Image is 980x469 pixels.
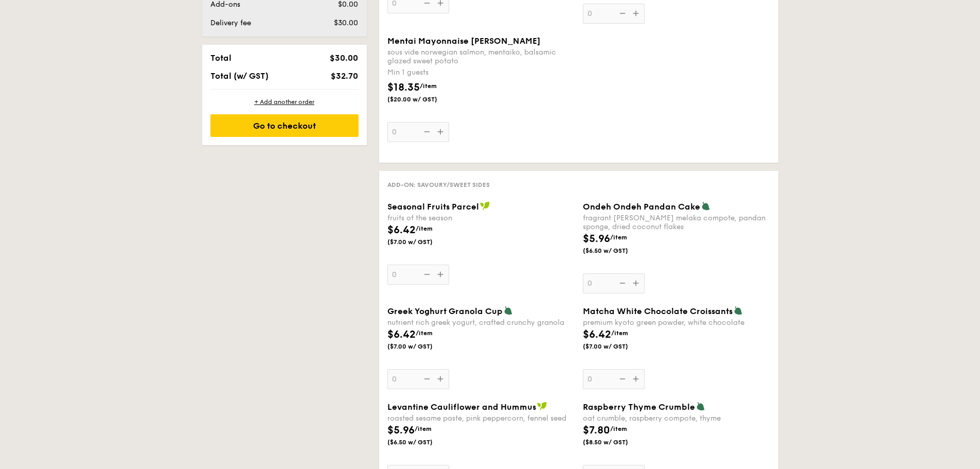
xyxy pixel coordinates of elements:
[611,329,628,337] span: /item
[583,247,653,255] span: ($6.50 w/ GST)
[734,306,743,315] img: icon-vegetarian.fe4039eb.svg
[610,425,627,432] span: /item
[583,438,653,446] span: ($8.50 w/ GST)
[416,225,433,232] span: /item
[420,82,437,90] span: /item
[387,36,541,46] span: Mentai Mayonnaise [PERSON_NAME]
[387,67,575,78] div: Min 1 guests
[387,48,575,65] div: sous vide norwegian salmon, mentaiko, balsamic glazed sweet potato
[387,402,536,412] span: Levantine Cauliflower and Hummus
[331,71,358,81] span: $32.70
[387,224,416,236] span: $6.42
[583,402,695,412] span: Raspberry Thyme Crumble
[387,414,575,423] div: roasted sesame paste, pink peppercorn, fennel seed
[583,233,610,245] span: $5.96
[416,329,433,337] span: /item
[480,201,490,211] img: icon-vegan.f8ff3823.svg
[583,328,611,341] span: $6.42
[583,214,770,231] div: fragrant [PERSON_NAME] melaka compote, pandan sponge, dried coconut flakes
[504,306,513,315] img: icon-vegetarian.fe4039eb.svg
[387,95,457,103] span: ($20.00 w/ GST)
[210,53,231,63] span: Total
[387,181,490,188] span: Add-on: Savoury/Sweet Sides
[583,342,653,351] span: ($7.00 w/ GST)
[210,19,251,27] span: Delivery fee
[610,234,627,241] span: /item
[387,424,415,437] span: $5.96
[210,98,359,106] div: + Add another order
[701,201,710,211] img: icon-vegetarian.fe4039eb.svg
[583,318,770,327] div: premium kyoto green powder, white chocolate
[330,53,358,63] span: $30.00
[210,71,269,81] span: Total (w/ GST)
[583,424,610,437] span: $7.80
[387,318,575,327] div: nutrient rich greek yogurt, crafted crunchy granola
[387,328,416,341] span: $6.42
[415,425,432,432] span: /item
[696,402,705,411] img: icon-vegetarian.fe4039eb.svg
[583,306,733,316] span: Matcha White Chocolate Croissants
[387,438,457,446] span: ($6.50 w/ GST)
[583,414,770,423] div: oat crumble, raspberry compote, thyme
[387,238,457,246] span: ($7.00 w/ GST)
[387,214,575,222] div: fruits of the season
[334,19,358,27] span: $30.00
[537,402,547,411] img: icon-vegan.f8ff3823.svg
[210,114,359,137] div: Go to checkout
[387,202,479,212] span: Seasonal Fruits Parcel
[387,306,503,316] span: Greek Yoghurt Granola Cup
[387,342,457,351] span: ($7.00 w/ GST)
[387,81,420,94] span: $18.35
[583,202,700,212] span: Ondeh Ondeh Pandan Cake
